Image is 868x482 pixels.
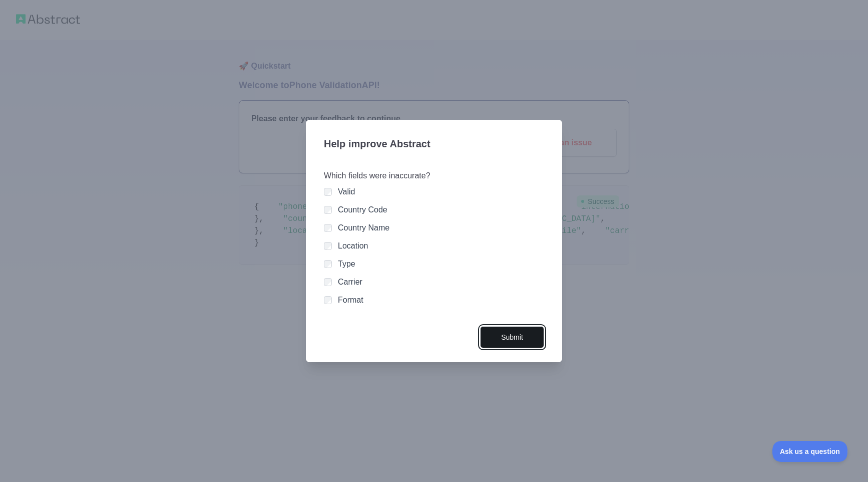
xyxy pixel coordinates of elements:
[338,296,363,304] label: Format
[324,132,544,158] h3: Help improve Abstract
[338,242,368,250] label: Location
[338,223,389,232] label: Country Name
[338,260,355,268] label: Type
[338,278,362,286] label: Carrier
[772,441,848,462] iframe: Toggle Customer Support
[338,205,387,214] label: Country Code
[480,326,544,349] button: Submit
[338,187,355,196] label: Valid
[324,170,544,182] h3: Which fields were inaccurate?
